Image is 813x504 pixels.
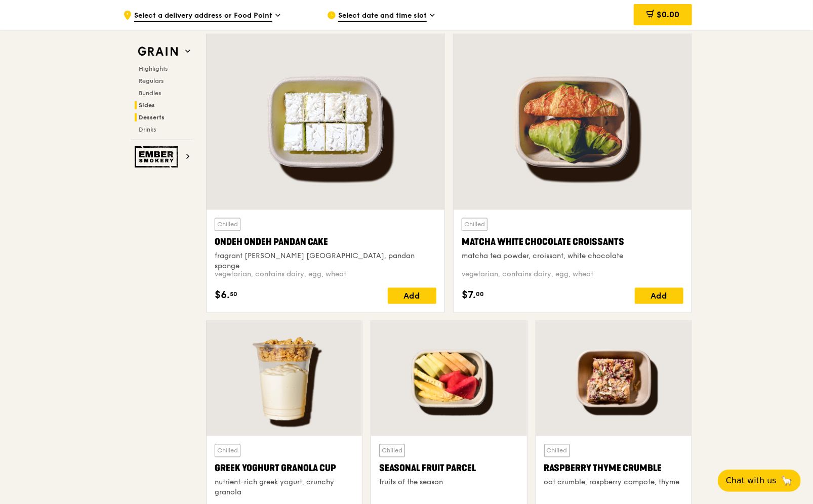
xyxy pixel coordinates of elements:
div: Add [635,288,683,304]
span: Sides [139,102,155,109]
div: Chilled [462,218,487,231]
div: matcha tea powder, croissant, white chocolate [462,251,683,262]
div: Seasonal Fruit Parcel [379,461,518,476]
div: vegetarian, contains dairy, egg, wheat [462,270,683,280]
div: Chilled [544,444,570,457]
span: $0.00 [657,10,679,19]
span: 00 [476,290,484,299]
div: fruits of the season [379,478,518,488]
span: Bundles [139,90,161,97]
span: Select a delivery address or Food Point [134,11,272,22]
span: Regulars [139,77,164,85]
button: Chat with us🦙 [718,470,801,492]
div: Chilled [215,218,240,231]
div: Matcha White Chocolate Croissants [462,235,683,249]
div: Chilled [379,444,405,457]
div: fragrant [PERSON_NAME] [GEOGRAPHIC_DATA], pandan sponge [215,251,436,272]
span: Desserts [139,114,165,121]
div: vegetarian, contains dairy, egg, wheat [215,270,436,280]
div: oat crumble, raspberry compote, thyme [544,478,683,488]
div: nutrient-rich greek yogurt, crunchy granola [215,478,354,498]
span: 50 [230,290,237,299]
span: Chat with us [726,475,777,487]
span: 🦙 [781,475,793,487]
span: Drinks [139,126,156,133]
span: Select date and time slot [338,11,427,22]
span: $7. [462,288,476,303]
div: Add [388,288,436,304]
span: Highlights [139,65,168,72]
img: Ember Smokery web logo [135,146,181,167]
span: $6. [215,288,230,303]
div: Raspberry Thyme Crumble [544,461,683,476]
div: Chilled [215,444,240,457]
div: Ondeh Ondeh Pandan Cake [215,235,436,249]
img: Grain web logo [135,43,181,61]
div: Greek Yoghurt Granola Cup [215,461,354,476]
